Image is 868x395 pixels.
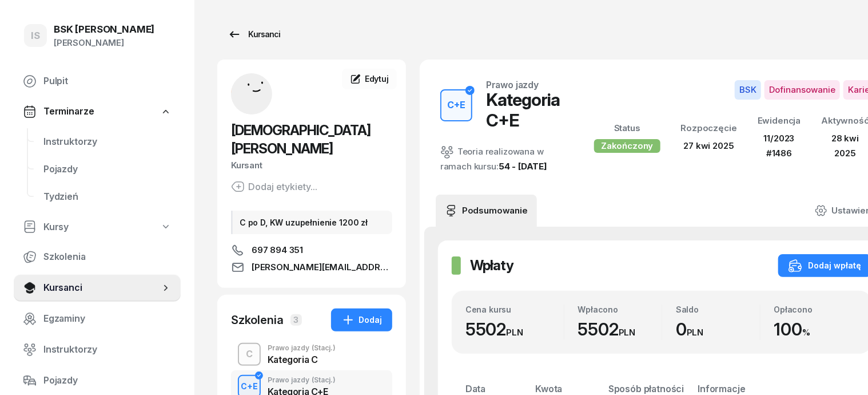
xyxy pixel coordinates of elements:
small: % [802,327,810,338]
a: [PERSON_NAME][EMAIL_ADDRESS][PERSON_NAME][DOMAIN_NAME] [231,260,392,274]
div: 100 [774,319,858,340]
div: C po D, KW uzupełnienie 1200 zł [231,211,392,234]
small: PLN [506,327,523,338]
div: 0 [676,319,760,340]
a: Tydzień [34,183,181,211]
a: 697 894 351 [231,243,392,257]
span: Egzaminy [43,311,172,326]
a: Edytuj [342,69,397,89]
div: Teoria realizowana w ramach kursu: [440,144,567,174]
span: 3 [290,314,302,326]
div: BSK [PERSON_NAME] [54,25,154,34]
a: Pojazdy [34,156,181,183]
div: Kategoria C [268,355,336,364]
span: Szkolenia [43,250,172,264]
div: C+E [236,379,262,393]
div: Wpłacono [578,305,662,314]
a: Egzaminy [14,305,181,333]
span: [DEMOGRAPHIC_DATA][PERSON_NAME] [231,122,371,157]
div: 11/2023 #1486 [758,131,801,160]
span: Instruktorzy [43,342,172,357]
div: Status [594,121,660,136]
div: Cena kursu [465,305,564,314]
h2: Wpłaty [470,256,513,275]
span: 27 kwi 2025 [684,140,734,151]
span: Pojazdy [43,373,172,388]
div: 5502 [578,319,662,340]
div: Dodaj [341,313,382,327]
span: Edytuj [365,74,389,84]
div: Saldo [676,305,760,314]
small: PLN [619,327,636,338]
a: Kursanci [217,23,290,46]
span: (Stacj.) [312,345,336,351]
button: Dodaj etykiety... [231,180,317,193]
div: Dodaj wpłatę [789,259,861,272]
span: Pojazdy [43,162,172,177]
div: Prawo jazdy [268,345,336,351]
a: Pulpit [14,68,181,95]
div: C+E [443,96,470,115]
button: C [238,343,261,366]
div: Prawo jazdy [268,377,336,384]
div: Szkolenia [231,312,284,328]
span: Terminarze [43,104,94,119]
button: C+E [440,89,472,121]
small: PLN [687,327,704,338]
span: 697 894 351 [252,243,303,257]
a: Pojazdy [14,367,181,394]
a: 54 - [DATE] [499,161,547,172]
span: Tydzień [43,189,172,204]
span: (Stacj.) [312,377,336,384]
div: Prawo jazdy [486,80,539,89]
span: Kursanci [43,281,160,295]
a: Kursy [14,214,181,240]
div: Ewidencja [758,113,801,128]
a: Terminarze [14,98,181,125]
button: CPrawo jazdy(Stacj.)Kategoria C [231,338,392,370]
div: Zakończony [594,139,660,153]
a: Podsumowanie [436,195,537,227]
span: Instruktorzy [43,135,172,149]
span: [PERSON_NAME][EMAIL_ADDRESS][PERSON_NAME][DOMAIN_NAME] [252,260,392,274]
div: Rozpoczęcie [681,121,737,136]
div: 5502 [465,319,564,340]
span: IS [31,31,40,41]
span: Pulpit [43,74,172,89]
a: Szkolenia [14,243,181,271]
a: Kursanci [14,274,181,302]
div: [PERSON_NAME] [54,35,154,50]
div: Kursanci [228,27,280,41]
div: C [241,345,257,364]
div: Opłacono [774,305,858,314]
button: Dodaj [331,309,392,331]
div: Kursant [231,158,392,173]
span: BSK [735,80,761,100]
a: Instruktorzy [34,128,181,156]
span: Dofinansowanie [765,80,840,100]
div: Kategoria C+E [486,89,567,131]
a: Instruktorzy [14,336,181,364]
span: Kursy [43,220,69,235]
